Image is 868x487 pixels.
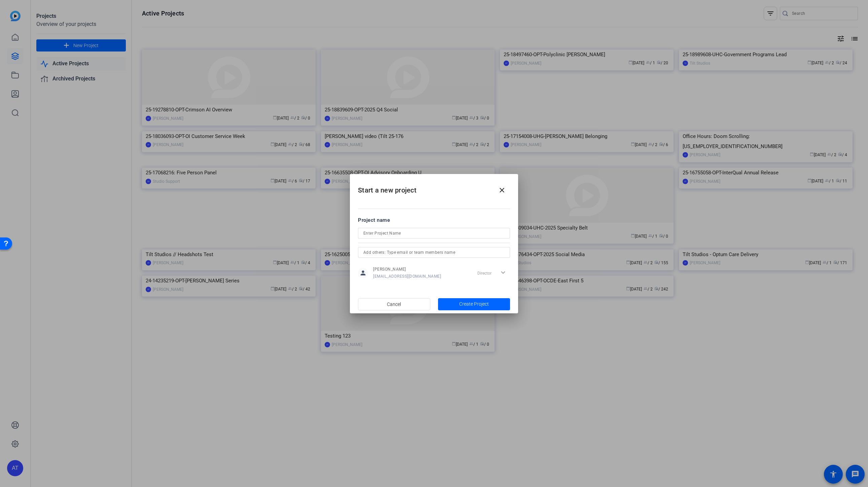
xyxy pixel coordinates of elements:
[438,298,510,310] button: Create Project
[358,298,430,310] button: Cancel
[363,229,505,237] input: Enter Project Name
[358,216,510,224] div: Project name
[358,268,368,278] mat-icon: person
[387,298,401,311] span: Cancel
[373,267,441,272] span: [PERSON_NAME]
[498,186,506,194] mat-icon: close
[350,174,518,201] h2: Start a new project
[373,274,441,279] span: [EMAIL_ADDRESS][DOMAIN_NAME]
[363,248,505,256] input: Add others: Type email or team members name
[459,301,489,308] span: Create Project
